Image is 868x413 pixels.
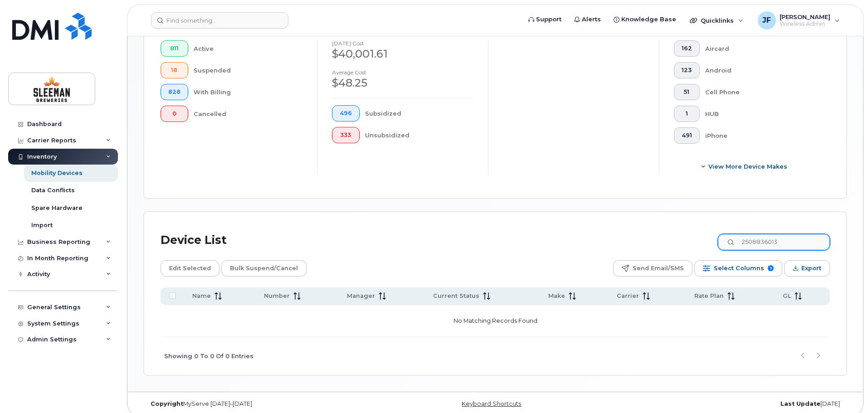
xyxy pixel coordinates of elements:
[674,84,700,100] button: 51
[365,127,474,143] div: Unsubsidized
[682,110,692,117] span: 1
[340,131,352,139] span: 333
[221,260,307,277] button: Bulk Suspend/Cancel
[365,105,474,121] div: Subsidized
[164,350,254,363] span: Showing 0 To 0 Of 0 Entries
[161,260,219,277] button: Edit Selected
[613,260,692,277] button: Send Email/SMS
[705,40,816,57] div: Aircard
[161,62,188,78] button: 18
[332,127,360,143] button: 333
[683,11,750,29] div: Quicklinks
[161,106,188,122] button: 0
[718,234,830,250] input: Search Device List ...
[705,84,816,100] div: Cell Phone
[701,17,734,24] span: Quicklinks
[780,20,830,28] span: Wireless Admin
[522,10,568,29] a: Support
[694,260,782,277] button: Select Columns 9
[780,13,830,20] span: [PERSON_NAME]
[332,40,473,46] h4: [DATE] cost
[194,84,303,100] div: With Billing
[617,292,639,300] span: Carrier
[751,11,846,29] div: John Fonseca
[169,262,211,275] span: Edit Selected
[192,292,211,300] span: Name
[347,292,375,300] span: Manager
[705,106,816,122] div: HUB
[332,75,473,91] div: $48.25
[682,67,692,74] span: 123
[694,292,724,300] span: Rate Plan
[612,400,847,408] div: [DATE]
[168,67,180,74] span: 18
[768,265,774,271] span: 9
[784,260,830,277] button: Export
[801,262,821,275] span: Export
[168,88,180,96] span: 828
[194,40,303,57] div: Active
[161,228,227,252] div: Device List
[151,12,288,29] input: Find something...
[161,40,188,57] button: 811
[705,127,816,144] div: iPhone
[433,292,479,300] span: Current Status
[674,127,700,144] button: 491
[340,110,352,117] span: 496
[548,292,565,300] span: Make
[168,110,180,117] span: 0
[230,262,298,275] span: Bulk Suspend/Cancel
[674,106,700,122] button: 1
[264,292,290,300] span: Number
[568,10,607,29] a: Alerts
[783,292,791,300] span: GL
[682,132,692,139] span: 491
[194,62,303,78] div: Suspended
[164,309,826,333] p: No Matching Records Found
[144,400,378,408] div: MyServe [DATE]–[DATE]
[762,15,771,26] span: JF
[332,46,473,62] div: $40,001.61
[168,45,180,52] span: 811
[607,10,683,29] a: Knowledge Base
[462,400,521,407] a: Keyboard Shortcuts
[161,84,188,100] button: 828
[705,62,816,78] div: Android
[536,15,561,24] span: Support
[621,15,676,24] span: Knowledge Base
[332,105,360,121] button: 496
[708,162,787,171] span: View More Device Makes
[582,15,601,24] span: Alerts
[674,62,700,78] button: 123
[332,69,473,75] h4: Average cost
[151,400,183,407] strong: Copyright
[674,158,815,175] button: View More Device Makes
[714,262,764,275] span: Select Columns
[674,40,700,57] button: 162
[633,262,684,275] span: Send Email/SMS
[780,400,820,407] strong: Last Update
[682,45,692,52] span: 162
[682,88,692,96] span: 51
[194,106,303,122] div: Cancelled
